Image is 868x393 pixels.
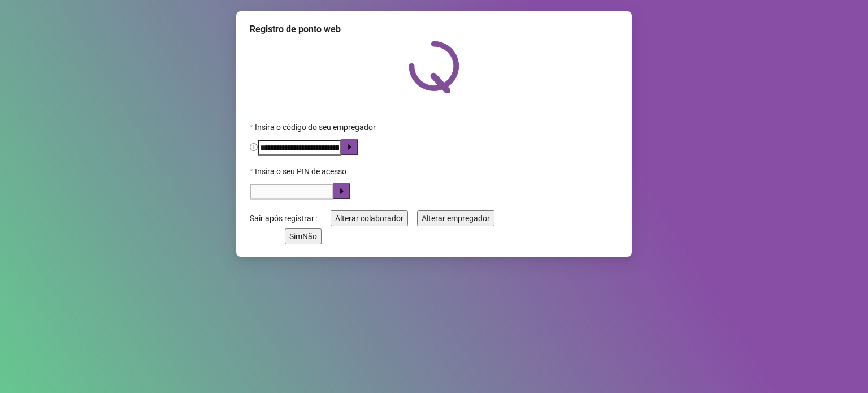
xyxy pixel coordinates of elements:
button: Alterar colaborador [331,210,408,226]
span: caret-right [338,187,346,195]
span: Sim [289,232,302,241]
button: Alterar empregador [417,210,494,226]
img: QRPoint [409,41,459,93]
label: Sair após registrar [250,209,322,227]
div: Registro de ponto web [250,23,618,36]
label: Insira o seu PIN de acesso [250,165,354,178]
span: Não [302,232,317,241]
span: caret-right [346,143,354,151]
label: Insira o código do seu empregador [250,121,383,133]
span: Alterar colaborador [335,214,403,223]
span: Alterar empregador [422,214,490,223]
span: info-circle [250,143,258,151]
